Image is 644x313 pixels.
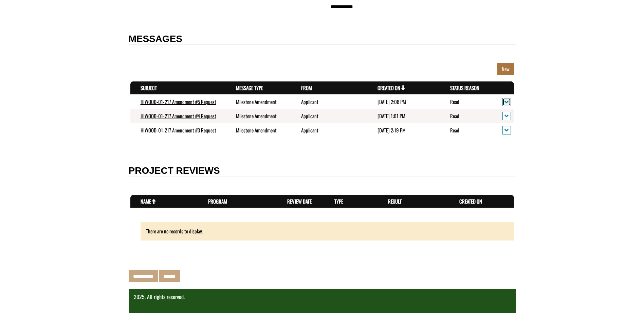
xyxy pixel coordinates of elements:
[502,126,511,134] button: action menu
[367,95,440,109] td: 8/12/2025 2:08 PM
[130,109,226,123] td: HIWOOD-01-217 Amendment #4 Request
[129,48,516,152] fieldset: MESSAGES
[502,98,511,106] button: action menu
[141,222,514,240] div: There are no records to display.
[378,112,405,120] time: [DATE] 1:01 PM
[378,98,406,105] time: [DATE] 2:08 PM
[129,166,516,176] h2: PROJECT REVIEWS
[226,109,291,123] td: Milestone Amendment
[130,222,514,240] div: There are no records to display.
[208,197,227,205] a: Program
[130,123,226,137] td: HIWOOD-01-217 Amendment #3 Request
[492,123,514,137] td: action menu
[378,84,405,91] a: Created On
[440,123,492,137] td: Read
[2,8,72,15] a: FRIP Progress Report - Template .docx
[141,126,216,134] a: HIWOOD-01-217 Amendment #3 Request
[492,109,514,123] td: action menu
[492,81,514,95] th: Actions
[367,109,440,123] td: 8/27/2024 1:01 PM
[440,109,492,123] td: Read
[236,84,263,91] a: Message Type
[226,95,291,109] td: Milestone Amendment
[2,31,63,38] a: FRIP Final Report - Template.docx
[291,109,367,123] td: Applicant
[226,123,291,137] td: Milestone Amendment
[129,180,516,255] fieldset: Section
[2,23,54,30] label: Final Reporting Template File
[130,95,226,109] td: HIWOOD-01-217 Amendment #5 Request
[367,123,440,137] td: 6/11/2024 2:19 PM
[141,112,216,120] a: HIWOOD-01-217 Amendment #4 Request
[459,197,482,205] a: Created On
[129,34,516,45] h2: MESSAGES
[2,54,7,61] div: ---
[291,123,367,137] td: Applicant
[291,95,367,109] td: Applicant
[301,84,312,91] a: From
[501,195,514,208] th: Actions
[502,112,511,120] button: action menu
[134,293,511,301] p: 2025
[497,63,514,75] a: New
[388,197,402,205] a: Result
[2,46,40,53] label: File field for users to download amendment request template
[334,197,343,205] a: Type
[141,197,156,205] a: Name
[378,126,406,134] time: [DATE] 2:19 PM
[141,84,157,91] a: Subject
[145,293,185,301] span: . All rights reserved.
[287,197,312,205] a: Review Date
[450,84,479,91] a: Status Reason
[440,95,492,109] td: Read
[492,95,514,109] td: action menu
[141,98,216,105] a: HIWOOD-01-217 Amendment #5 Request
